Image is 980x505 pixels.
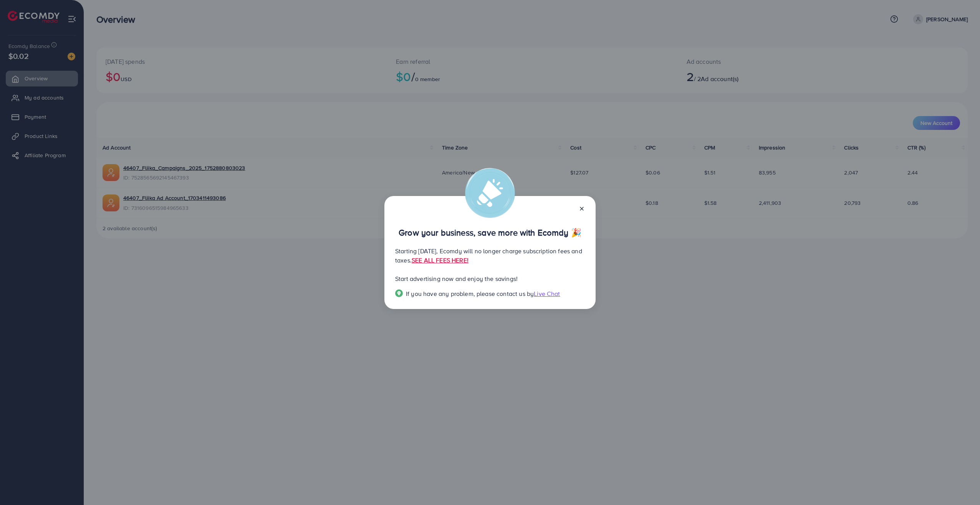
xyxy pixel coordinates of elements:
p: Grow your business, save more with Ecomdy 🎉 [395,228,585,237]
span: Live Chat [534,289,560,298]
a: SEE ALL FEES HERE! [412,256,468,264]
img: Popup guide [395,289,403,297]
p: Starting [DATE], Ecomdy will no longer charge subscription fees and taxes. [395,246,585,265]
img: alert [465,168,515,218]
span: If you have any problem, please contact us by [406,289,534,298]
iframe: Chat [947,470,974,499]
p: Start advertising now and enjoy the savings! [395,274,585,283]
